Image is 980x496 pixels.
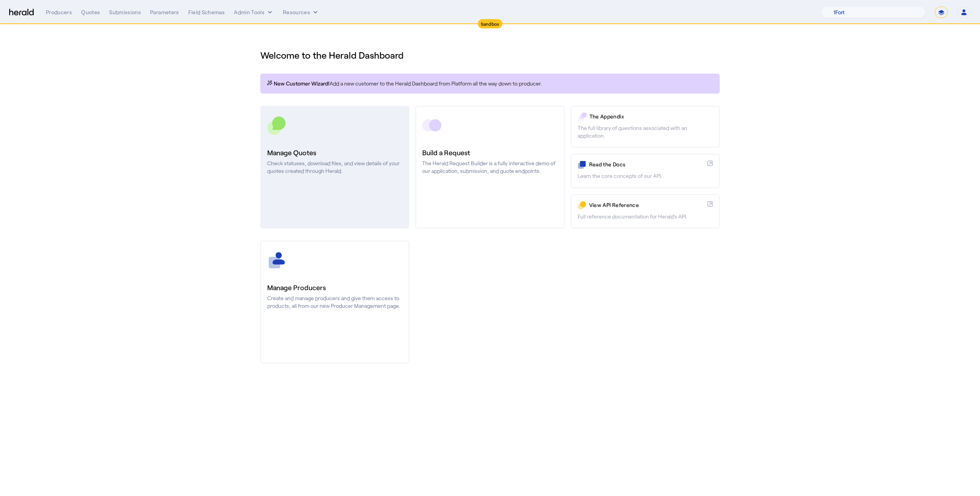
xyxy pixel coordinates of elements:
[578,213,713,220] p: Full reference documentation for Herald's API.
[260,106,409,228] a: Manage QuotesCheck statuses, download files, and view details of your quotes created through Herald.
[422,147,557,158] h3: Build a Request
[274,80,330,87] span: New Customer Wizard!
[81,8,100,16] div: Quotes
[571,154,720,188] a: Read the DocsLearn the core concepts of our API.
[266,80,714,87] p: Add a new customer to the Herald Dashboard from Platform all the way down to producer.
[590,113,713,120] p: The Appendix
[9,9,34,16] img: Herald Logo
[267,147,402,158] h3: Manage Quotes
[234,8,274,16] button: internal dropdown menu
[109,8,141,16] div: Submissions
[267,282,402,293] h3: Manage Producers
[260,241,409,363] a: Manage ProducersCreate and manage producers and give them access to products, all from our new Pr...
[267,294,402,310] p: Create and manage producers and give them access to products, all from our new Producer Managemen...
[571,106,720,148] a: The AppendixThe full library of questions associated with an application.
[478,19,503,28] div: Sandbox
[267,159,402,175] p: Check statuses, download files, and view details of your quotes created through Herald.
[589,201,704,209] p: View API Reference
[283,8,319,16] button: Resources dropdown menu
[415,106,564,228] a: Build a RequestThe Herald Request Builder is a fully interactive demo of our application, submiss...
[578,172,713,180] p: Learn the core concepts of our API.
[150,8,179,16] div: Parameters
[46,8,72,16] div: Producers
[571,194,720,228] a: View API ReferenceFull reference documentation for Herald's API.
[422,159,557,175] p: The Herald Request Builder is a fully interactive demo of our application, submission, and quote ...
[578,124,713,140] p: The full library of questions associated with an application.
[260,49,720,61] h1: Welcome to the Herald Dashboard
[188,8,225,16] div: Field Schemas
[589,161,704,168] p: Read the Docs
